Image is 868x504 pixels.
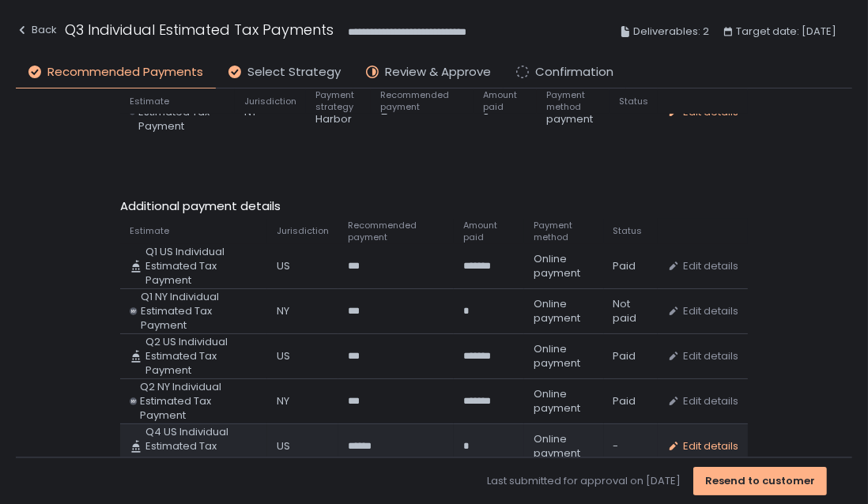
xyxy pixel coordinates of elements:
[145,425,258,468] span: Q4 US Individual Estimated Tax Payment
[483,89,528,113] span: Amount paid
[535,63,613,81] span: Confirmation
[463,220,515,243] span: Amount paid
[277,259,329,273] div: US
[534,432,594,461] span: Online payment
[141,380,259,423] span: Q2 NY Individual Estimated Tax Payment
[141,290,258,333] span: Q1 NY Individual Estimated Tax Payment
[385,63,491,81] span: Review & Approve
[315,89,361,113] span: Payment strategy
[667,349,738,363] button: Edit details
[277,349,329,363] div: US
[120,197,748,216] span: Additional payment details
[546,89,599,113] span: Payment method
[247,63,341,81] span: Select Strategy
[534,220,594,243] span: Payment method
[130,110,135,114] text: NY
[667,439,738,453] button: Edit details
[619,95,648,107] span: Status
[736,22,836,41] span: Target date: [DATE]
[131,308,136,314] text: NY
[277,225,329,237] span: Jurisdiction
[613,259,648,273] div: Paid
[277,304,329,318] div: NY
[667,394,738,408] button: Edit details
[534,342,594,370] span: Online payment
[380,89,463,113] span: Recommended payment
[613,439,648,453] div: -
[131,398,136,404] text: NY
[348,220,444,243] span: Recommended payment
[693,467,827,495] button: Resend to customer
[277,439,329,453] div: US
[16,19,57,45] button: Back
[47,63,203,81] span: Recommended Payments
[145,335,258,378] span: Q2 US Individual Estimated Tax Payment
[613,297,648,325] div: Not paid
[667,304,738,318] button: Edit details
[705,474,815,488] div: Resend to customer
[613,349,648,363] div: Paid
[633,22,709,41] span: Deliverables: 2
[16,21,57,39] div: Back
[130,95,169,107] span: Estimate
[613,394,648,408] div: Paid
[130,225,169,237] span: Estimate
[534,252,594,280] span: Online payment
[534,387,594,416] span: Online payment
[244,95,296,107] span: Jurisdiction
[487,474,681,488] span: Last submitted for approval on [DATE]
[667,259,738,273] button: Edit details
[534,297,594,325] span: Online payment
[277,394,329,408] div: NY
[65,19,334,40] h1: Q3 Individual Estimated Tax Payments
[145,245,258,288] span: Q1 US Individual Estimated Tax Payment
[613,225,643,237] span: Status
